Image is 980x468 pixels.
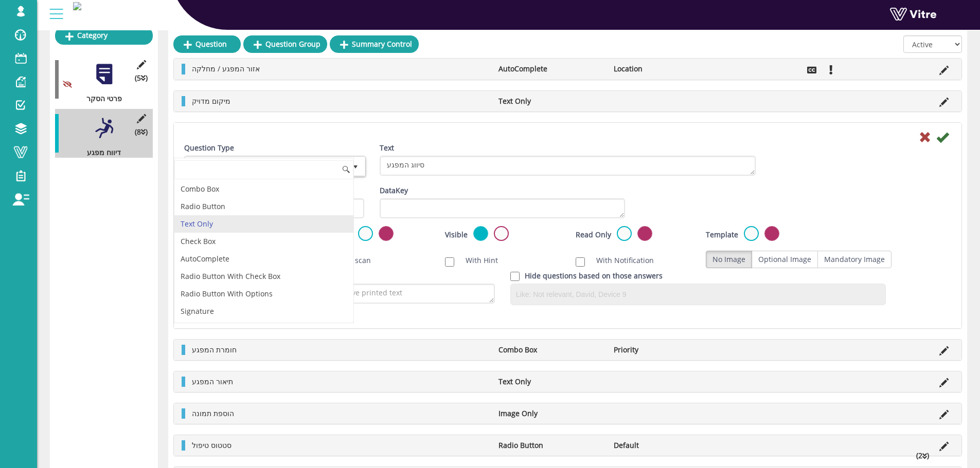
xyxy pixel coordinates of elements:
span: הוספת תמונה [192,408,234,418]
label: Text [380,143,394,153]
li: Combo Box [493,345,609,355]
li: Default [609,440,724,451]
label: Read Only [576,230,611,240]
li: AutoComplete [174,250,353,268]
label: Visible [445,230,468,240]
a: Question [173,35,241,53]
li: Combo Box [174,180,353,198]
input: With Hint [445,257,454,267]
span: תיאור המפגע [192,377,233,386]
span: מיקום מדויק [192,96,230,106]
span: אזור המפגע / מחלקה [192,64,260,73]
label: With Notification [586,255,654,266]
div: פרטי הסקר [55,93,145,104]
li: Text Only [174,215,353,233]
li: Radio Button [493,440,609,451]
img: 51fbba00-7b06-46d6-9b63-bb3269440c91.png [73,2,81,10]
span: סטטוס טיפול [192,440,231,450]
label: Mandatory Image [817,251,892,268]
li: Combo Box With Check Box [174,320,353,338]
label: Template [706,230,738,240]
li: (2 ) [911,451,934,461]
span: חומרת המפגע [192,345,237,354]
li: AutoComplete [493,64,609,74]
label: DataKey [380,185,408,196]
li: Radio Button [174,198,353,215]
a: Category [55,27,153,44]
span: select [346,157,365,176]
label: Question Type [184,143,234,153]
textarea: סיווג המפגע [380,156,756,176]
li: Image Only [493,408,609,419]
span: (8 ) [135,127,148,137]
li: Radio Button With Options [174,285,353,303]
input: Like: Not relevant, David, Device 9 [513,287,883,302]
span: (5 ) [135,73,148,83]
label: No Image [706,251,752,268]
input: Hide question based on answer [510,272,520,281]
span: Text Only [186,157,346,176]
li: Check Box [174,233,353,250]
label: With Hint [455,255,498,266]
li: Text Only [493,96,609,106]
a: Summary Control [330,35,419,53]
div: דיווח מפגע [55,147,145,158]
li: Signature [174,303,353,320]
li: Priority [609,345,724,355]
input: With Notification [576,257,585,267]
label: Optional Image [752,251,818,268]
a: Question Group [243,35,327,53]
li: Radio Button With Check Box [174,268,353,285]
li: Location [609,64,724,74]
label: Hide questions based on those answers [525,271,663,281]
li: Text Only [493,377,609,387]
